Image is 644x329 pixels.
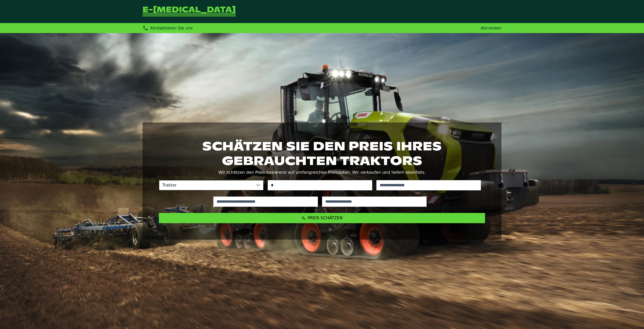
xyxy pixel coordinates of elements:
span: Kontaktieren Sie uns [150,26,193,30]
div: Kontaktieren Sie uns [143,25,193,31]
span: Preis schätzen [308,215,343,220]
span: Traktor [159,180,253,190]
h1: Schätzen Sie den Preis Ihres gebrauchten Traktors [159,139,485,168]
p: Wir schätzen den Preis basierend auf umfangreichen Preisdaten. Wir verkaufen und liefern ebenfalls. [159,169,485,176]
a: Abmelden [481,26,501,30]
a: Zurück zur Startseite [143,6,236,17]
button: Preis schätzen [159,213,485,223]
